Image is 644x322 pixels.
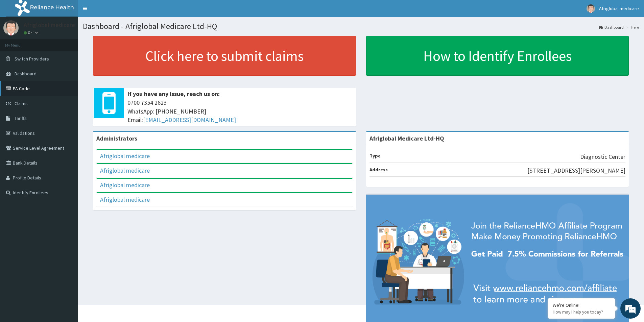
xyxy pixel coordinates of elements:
h1: Dashboard - Afriglobal Medicare Ltd-HQ [83,22,639,31]
a: Afriglobal medicare [100,181,150,189]
b: Address [369,167,388,173]
span: Tariffs [15,115,27,121]
p: Afriglobal medicare [24,22,75,28]
span: 0700 7354 2623 WhatsApp: [PHONE_NUMBER] Email: [127,98,353,124]
a: Online [24,30,40,35]
a: Afriglobal medicare [100,196,150,203]
p: How may I help you today? [553,309,610,315]
a: [EMAIL_ADDRESS][DOMAIN_NAME] [143,116,236,124]
span: Dashboard [15,71,37,77]
strong: Afriglobal Medicare Ltd-HQ [369,134,444,142]
b: Type [369,153,381,159]
p: Diagnostic Center [580,152,625,161]
span: Claims [15,100,28,106]
img: User Image [3,20,19,35]
a: Click here to submit claims [93,36,356,76]
b: Administrators [96,134,137,142]
img: User Image [587,4,595,13]
a: Afriglobal medicare [100,152,150,160]
span: Afriglobal medicare [599,5,639,11]
a: Dashboard [599,24,624,30]
a: Afriglobal medicare [100,167,150,174]
div: We're Online! [553,302,610,308]
li: Here [624,24,639,30]
p: [STREET_ADDRESS][PERSON_NAME] [527,166,625,175]
b: If you have any issue, reach us on: [127,90,220,98]
span: Switch Providers [15,56,49,62]
a: How to Identify Enrollees [366,36,629,76]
